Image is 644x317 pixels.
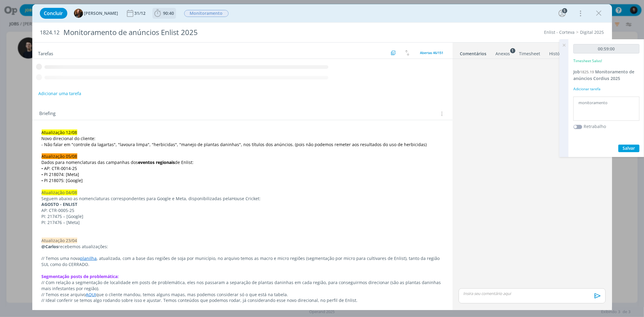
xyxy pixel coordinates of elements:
div: 5 [562,8,567,13]
button: Adicionar uma tarefa [38,88,82,99]
span: Briefing [40,110,56,118]
span: Dados para nomenclaturas das campanhas dos [42,159,138,165]
span: Concluir [44,11,63,16]
span: Atualização 04/08 [42,190,77,195]
strong: AGOSTO - ENLIST [42,201,78,207]
span: Seguem abaixo as nomenclaturas correspondentes para Google e Meta, disponibilizadas pela [42,196,232,201]
span: Tarefas [38,49,53,56]
button: 5 [557,8,567,18]
span: [PERSON_NAME] [84,11,118,15]
img: T [74,9,83,18]
button: Concluir [40,8,67,19]
a: Timesheet [519,48,541,57]
span: 1825.19 [580,69,594,75]
p: // Temos esse arquivo que o cliente mandou, temos alguns mapas, mas podemos considerar só o que e... [42,292,443,298]
p: recebemos atualizações: [42,244,443,250]
span: AP: CTR-0005-25 [42,207,75,213]
span: • PI 218074: [Meta] [42,171,79,177]
span: PI: 217476 – [Meta] [42,219,80,225]
button: Monitoramento [184,10,229,17]
span: PI: 217475 – [Google] [42,213,84,219]
p: Timesheet Salvo! [573,58,602,64]
a: Digital 2025 [580,29,604,35]
a: planilha [80,255,97,261]
span: Salvar [623,145,635,151]
sup: 1 [510,48,515,53]
img: arrow-down-up.svg [405,50,409,56]
span: Atualização 23/04 [42,238,77,243]
strong: Segmentação posts de problemática: [42,274,119,279]
div: dialog [32,4,612,310]
button: Salvar [618,145,639,152]
span: 1824.12 [40,29,60,36]
span: • PI 218075: [Google] [42,178,83,183]
span: Atualização 05/08 [42,153,77,159]
a: Comentários [460,48,487,57]
p: // Com relação a segmentação de localidade em posts de problemática, eles nos passaram a separaçã... [42,280,443,292]
a: Job1825.19Monitoramento de anúncios Cordius 2025 [573,69,634,81]
span: Monitoramento de anúncios Cordius 2025 [573,69,634,81]
p: // Temos uma nova , atualizada, com a base das regiões de soja por município, no arquivo temos as... [42,255,443,267]
span: de Enlist: [175,159,194,165]
span: • AP: CTR-0014-25 [42,165,77,171]
p: // Ideal conferir se temos algo rodando sobre isso e ajustar. Temos conteúdos que podemos rodar, ... [42,297,443,303]
a: Histórico [549,48,568,57]
strong: @Carlos [42,244,59,249]
strong: eventos regionais [138,159,175,165]
p: House Cricket [42,196,443,202]
span: Novo direcional do cliente: [42,136,96,141]
span: 90:40 [163,10,174,16]
a: AQUI [86,292,96,297]
div: Adicionar tarefa [573,86,639,92]
a: Enlist - Corteva [544,29,575,35]
div: Monitoramento de anúncios Enlist 2025 [61,25,367,40]
span: - Não falar em "controle da lagartas", "lavoura limpa", "herbicidas", "manejo de plantas daninhas... [42,142,427,147]
span: : [260,196,261,201]
span: Atualização 12/08 [42,130,77,135]
button: 90:40 [153,8,176,18]
button: T[PERSON_NAME] [74,9,118,18]
span: Monitoramento [184,10,229,17]
div: 31/12 [135,11,147,15]
div: Anexos [496,51,510,57]
span: Abertas 46/151 [420,50,444,55]
label: Retrabalho [584,123,606,130]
